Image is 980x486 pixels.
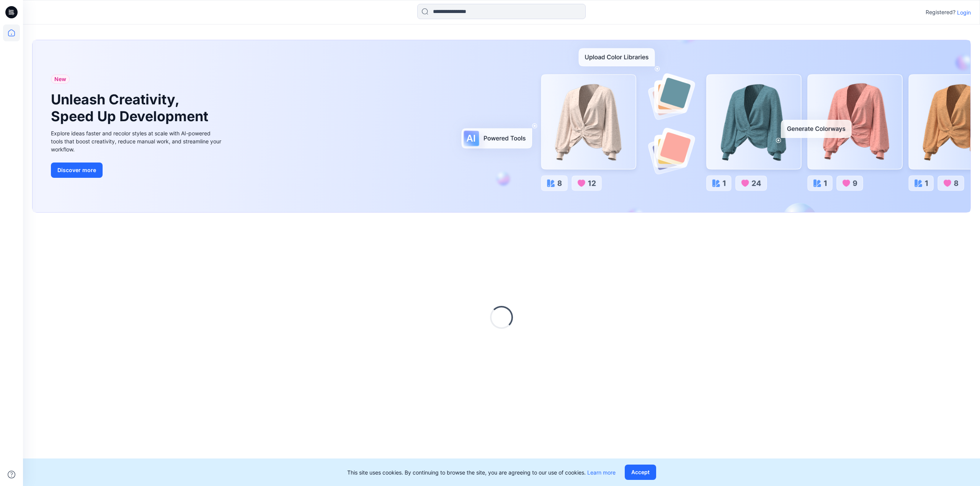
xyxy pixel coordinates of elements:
[957,8,971,16] p: Login
[51,91,212,124] h1: Unleash Creativity, Speed Up Development
[587,469,616,476] a: Learn more
[51,163,223,178] a: Discover more
[51,163,103,178] button: Discover more
[625,465,656,480] button: Accept
[54,75,66,84] span: New
[51,129,223,153] div: Explore ideas faster and recolor styles at scale with AI-powered tools that boost creativity, red...
[926,8,955,17] p: Registered?
[347,468,616,476] p: This site uses cookies. By continuing to browse the site, you are agreeing to our use of cookies.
